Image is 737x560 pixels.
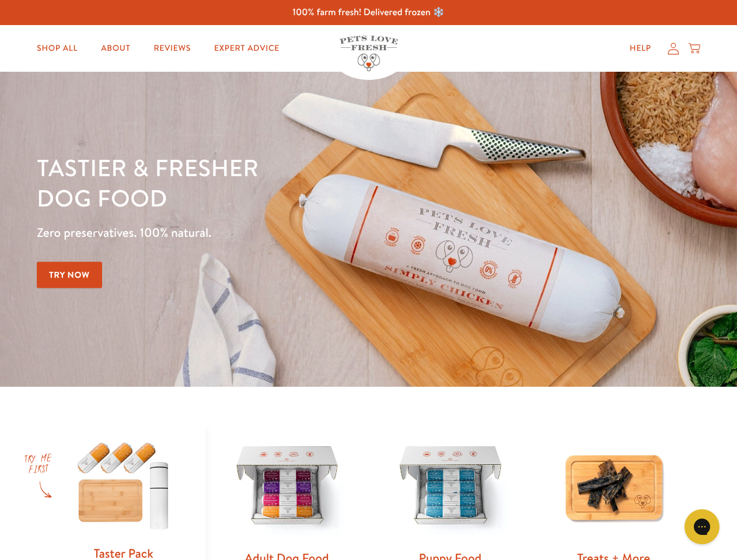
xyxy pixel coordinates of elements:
[679,505,725,548] iframe: Gorgias live chat messenger
[37,262,102,288] a: Try Now
[27,37,87,60] a: Shop All
[92,37,139,60] a: About
[340,36,398,71] img: Pets Love Fresh
[37,222,479,243] p: Zero preservatives. 100% natural.
[620,37,661,60] a: Help
[37,152,479,213] h1: Tastier & fresher dog food
[205,37,289,60] a: Expert Advice
[144,37,200,60] a: Reviews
